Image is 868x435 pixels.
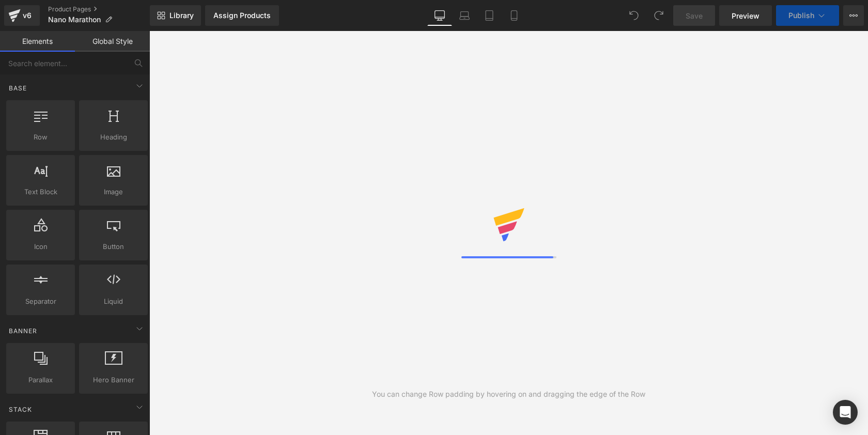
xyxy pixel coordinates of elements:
a: Product Pages [48,5,150,13]
span: Hero Banner [82,375,145,385]
span: Parallax [9,375,72,385]
span: Heading [82,132,145,143]
span: Text Block [9,187,72,197]
a: Mobile [502,5,526,26]
span: Publish [788,11,814,20]
button: Publish [776,5,839,26]
div: Open Intercom Messenger [833,400,858,425]
div: You can change Row padding by hovering on and dragging the edge of the Row [372,389,645,400]
button: Redo [648,5,669,26]
a: Laptop [452,5,477,26]
button: More [843,5,864,26]
span: Separator [9,296,72,307]
span: Preview [732,10,760,21]
a: v6 [4,5,40,26]
div: Assign Products [213,11,271,20]
a: Desktop [427,5,452,26]
span: Library [169,11,194,20]
a: Global Style [75,31,150,52]
span: Stack [8,405,33,414]
div: v6 [21,9,34,22]
span: Icon [9,241,72,252]
a: Tablet [477,5,502,26]
a: Preview [719,5,772,26]
span: Row [9,132,72,143]
span: Button [82,241,145,252]
span: Liquid [82,296,145,307]
span: Save [686,10,703,21]
span: Base [8,83,28,93]
span: Image [82,187,145,197]
span: Nano Marathon [48,15,101,24]
a: New Library [150,5,201,26]
span: Banner [8,326,38,336]
button: Undo [624,5,644,26]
